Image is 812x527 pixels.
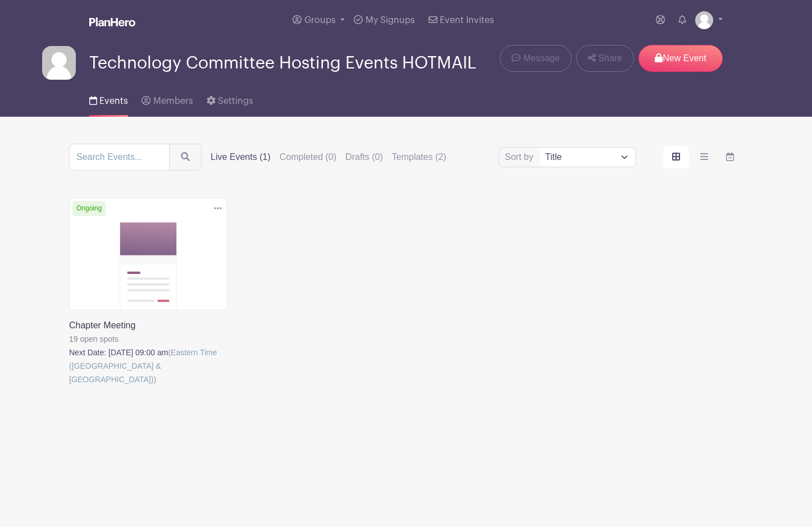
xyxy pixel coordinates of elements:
[211,150,446,164] div: filters
[207,81,253,117] a: Settings
[89,17,135,26] img: logo_white-6c42ec7e38ccf1d336a20a19083b03d10ae64f83f12c07503d8b9e83406b4c7d.svg
[99,97,128,106] span: Events
[69,144,170,171] input: Search Events...
[500,45,571,72] a: Message
[440,16,494,25] span: Event Invites
[89,54,476,72] span: Technology Committee Hosting Events HOTMAIL
[89,81,128,117] a: Events
[211,150,271,164] label: Live Events (1)
[576,45,634,72] a: Share
[638,45,723,72] p: New Event
[598,52,622,65] span: Share
[523,52,560,65] span: Message
[366,16,415,25] span: My Signups
[142,81,193,117] a: Members
[663,146,743,168] div: order and view
[695,11,713,29] img: default-ce2991bfa6775e67f084385cd625a349d9dcbb7a52a09fb2fda1e96e2d18dcdb.png
[392,150,446,164] label: Templates (2)
[218,97,253,106] span: Settings
[280,150,336,164] label: Completed (0)
[345,150,383,164] label: Drafts (0)
[153,97,193,106] span: Members
[505,150,537,164] label: Sort by
[304,16,336,25] span: Groups
[42,46,76,80] img: default-ce2991bfa6775e67f084385cd625a349d9dcbb7a52a09fb2fda1e96e2d18dcdb.png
